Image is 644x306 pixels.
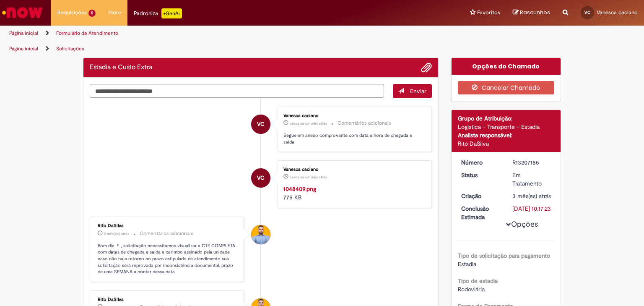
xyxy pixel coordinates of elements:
[455,204,506,221] dt: Conclusão Estimada
[283,113,423,118] div: Vanesca caciano
[251,115,270,134] div: Vanesca caciano
[477,8,500,17] span: Favoritos
[458,260,476,268] span: Estadia
[458,252,550,259] b: Tipo de solicitação para pagamento
[393,84,432,98] button: Enviar
[161,8,182,18] p: +GenAi
[6,41,423,57] ul: Trilhas de página
[458,285,485,293] span: Rodoviária
[98,223,237,228] div: Rito DaSilva
[251,225,270,244] div: Rito DaSilva
[512,192,551,200] span: 3 mês(es) atrás
[56,30,118,37] a: Formulário de Atendimento
[134,8,182,18] div: Padroniza
[283,167,423,172] div: Vanesca caciano
[290,121,327,126] time: 25/08/2025 16:52:29
[90,64,152,71] h2: Estadia e Custo Extra Histórico de tíquete
[458,123,555,131] div: Logistica – Transporte – Estadia
[9,45,38,52] a: Página inicial
[6,26,423,41] ul: Trilhas de página
[290,175,327,180] span: cerca de um mês atrás
[512,192,551,200] time: 23/06/2025 15:17:20
[458,131,555,139] div: Analista responsável:
[512,204,551,213] div: [DATE] 10:17:23
[108,8,121,17] span: More
[455,158,506,167] dt: Número
[9,30,38,37] a: Página inicial
[512,158,551,167] div: R13207185
[98,297,237,302] div: Rito DaSilva
[513,9,550,17] a: Rascunhos
[98,243,237,276] p: Bom dia !! , solicitação necessitamos visualizar a CTE COMPLETA com datas de chegada e saída e ca...
[140,230,193,237] small: Comentários adicionais
[455,192,506,200] dt: Criação
[512,192,551,200] div: 23/06/2025 15:17:20
[283,132,423,145] p: Segue em anexo comprovante com data e hora de chegada e saida
[458,139,555,148] div: Rito DaSilva
[597,9,638,16] span: Vanesca caciano
[458,114,555,123] div: Grupo de Atribuição:
[283,185,316,193] a: 1048409.png
[452,58,561,75] div: Opções do Chamado
[257,114,265,134] span: VC
[257,168,265,188] span: VC
[90,84,384,98] textarea: Digite sua mensagem aqui...
[283,185,423,201] div: 775 KB
[458,277,498,285] b: Tipo de estadia
[290,121,327,126] span: cerca de um mês atrás
[104,231,129,236] span: 2 mês(es) atrás
[1,4,44,21] img: ServiceNow
[520,8,550,16] span: Rascunhos
[104,231,129,236] time: 17/07/2025 11:05:44
[57,8,87,17] span: Requisições
[584,10,590,15] span: VC
[338,120,391,127] small: Comentários adicionais
[421,62,432,73] button: Adicionar anexos
[512,171,551,188] div: Em Tratamento
[56,45,84,52] a: Solicitações
[88,10,96,17] span: 5
[458,81,555,94] button: Cancelar Chamado
[410,87,426,95] span: Enviar
[290,175,327,180] time: 25/08/2025 16:51:51
[251,168,270,188] div: Vanesca caciano
[455,171,506,179] dt: Status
